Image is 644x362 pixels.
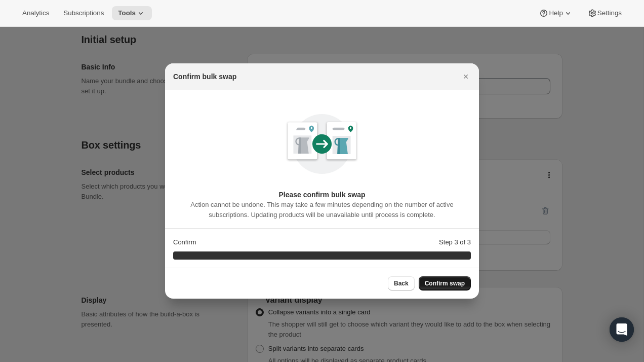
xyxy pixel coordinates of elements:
p: Step 3 of 3 [439,237,471,247]
button: Help [533,6,579,20]
button: Tools [112,6,152,20]
span: Analytics [22,9,49,17]
button: Back [388,276,415,291]
button: Close [459,69,473,84]
span: Settings [597,9,622,17]
div: Open Intercom Messenger [610,317,634,342]
h2: Confirm bulk swap [173,71,236,82]
span: Action cannot be undone. This may take a few minutes depending on the number of active subscripti... [190,201,453,219]
span: Subscriptions [63,9,104,17]
span: Confirm swap [425,279,465,287]
button: Subscriptions [57,6,110,20]
button: Analytics [16,6,55,20]
span: Tools [118,9,136,17]
button: Confirm swap [419,276,471,291]
button: Settings [581,6,628,20]
p: Confirm [173,237,196,247]
h3: Please confirm bulk swap [173,190,471,200]
span: Back [394,279,409,287]
span: Help [549,9,562,17]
